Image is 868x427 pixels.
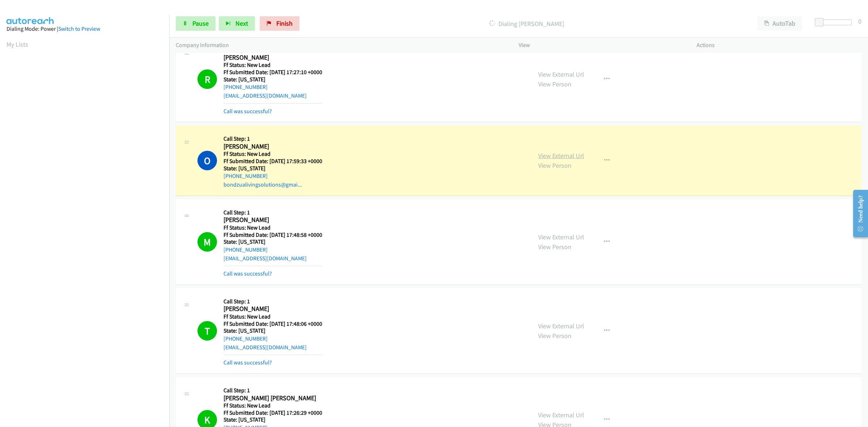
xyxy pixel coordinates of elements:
[219,16,255,31] button: Next
[224,298,322,305] h5: Call Step: 1
[224,238,322,245] h5: State: [US_STATE]
[538,151,584,160] a: View External Url
[224,54,322,62] h2: [PERSON_NAME]
[224,313,322,320] h5: Ff Status: New Lead
[7,25,163,33] div: Dialing Mode: Power |
[7,56,169,399] iframe: Dialpad
[224,92,307,99] a: [EMAIL_ADDRESS][DOMAIN_NAME]
[224,135,322,142] h5: Call Step: 1
[538,161,571,170] a: View Person
[224,327,322,334] h5: State: [US_STATE]
[224,216,322,224] h2: [PERSON_NAME]
[197,151,217,170] h1: O
[260,16,299,31] a: Finish
[224,387,322,394] h5: Call Step: 1
[7,40,28,48] a: My Lists
[224,224,322,231] h5: Ff Status: New Lead
[224,416,322,423] h5: State: [US_STATE]
[858,16,861,26] div: 0
[224,402,322,409] h5: Ff Status: New Lead
[224,172,268,179] a: [PHONE_NUMBER]
[538,233,584,241] a: View External Url
[224,142,322,151] h2: [PERSON_NAME]
[224,84,268,90] a: [PHONE_NUMBER]
[224,108,272,115] a: Call was successful?
[224,320,322,328] h5: Ff Submitted Date: [DATE] 17:48:06 +0000
[197,321,217,341] h1: T
[697,41,861,50] p: Actions
[224,61,322,69] h5: Ff Status: New Lead
[224,158,322,165] h5: Ff Submitted Date: [DATE] 17:59:33 +0000
[757,16,802,31] button: AutoTab
[224,270,272,277] a: Call was successful?
[224,255,307,262] a: [EMAIL_ADDRESS][DOMAIN_NAME]
[224,209,322,216] h5: Call Step: 1
[197,69,217,89] h1: R
[818,20,852,25] div: Delay between calls (in seconds)
[847,185,868,242] iframe: Resource Center
[224,181,302,188] a: bondzualivingsolutions@gmai...
[224,359,272,366] a: Call was successful?
[538,243,571,251] a: View Person
[224,305,322,313] h2: [PERSON_NAME]
[519,41,684,50] p: View
[58,25,100,32] a: Switch to Preview
[224,344,307,351] a: [EMAIL_ADDRESS][DOMAIN_NAME]
[538,70,584,78] a: View External Url
[538,411,584,419] a: View External Url
[224,335,268,342] a: [PHONE_NUMBER]
[538,322,584,330] a: View External Url
[538,332,571,340] a: View Person
[224,165,322,172] h5: State: [US_STATE]
[176,41,506,50] p: Company Information
[224,76,322,83] h5: State: [US_STATE]
[224,246,268,253] a: [PHONE_NUMBER]
[309,19,744,29] p: Dialing [PERSON_NAME]
[224,231,322,239] h5: Ff Submitted Date: [DATE] 17:48:58 +0000
[538,80,571,88] a: View Person
[176,16,216,31] a: Pause
[224,394,322,402] h2: [PERSON_NAME] [PERSON_NAME]
[192,19,209,27] span: Pause
[235,19,248,27] span: Next
[276,19,293,27] span: Finish
[224,150,322,158] h5: Ff Status: New Lead
[224,409,322,417] h5: Ff Submitted Date: [DATE] 17:26:29 +0000
[224,69,322,76] h5: Ff Submitted Date: [DATE] 17:27:10 +0000
[197,232,217,252] h1: M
